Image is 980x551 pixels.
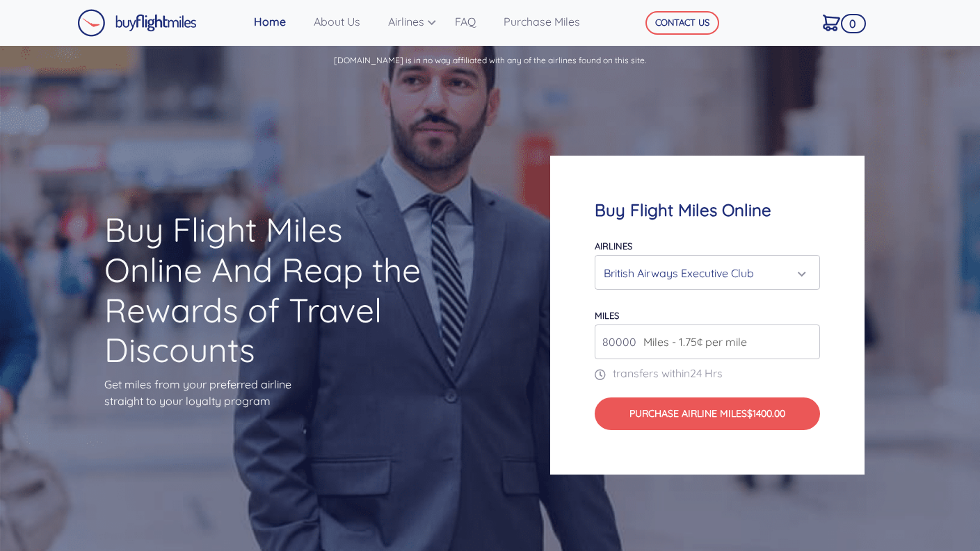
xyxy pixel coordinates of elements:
[823,15,840,31] img: Cart
[841,14,865,33] span: 0
[645,11,719,35] button: CONTACT US
[595,200,820,220] h4: Buy Flight Miles Online
[690,366,723,380] span: 24 Hrs
[595,240,632,252] label: Airlines
[383,8,449,35] a: Airlines
[77,6,197,40] a: Buy Flight Miles Logo
[308,8,383,35] a: About Us
[498,8,602,35] a: Purchase Miles
[77,9,197,37] img: Buy Flight Miles Logo
[595,365,820,381] p: transfers within
[104,210,430,370] h1: Buy Flight Miles Online And Reap the Rewards of Travel Discounts
[248,8,308,35] a: Home
[449,8,498,35] a: FAQ
[604,260,803,286] div: British Airways Executive Club
[595,255,820,290] button: British Airways Executive Club
[747,407,785,420] span: $1400.00
[595,397,820,430] button: Purchase Airline Miles$1400.00
[595,310,619,321] label: miles
[104,376,430,409] p: Get miles from your preferred airline straight to your loyalty program
[636,334,747,350] span: Miles - 1.75¢ per mile
[817,8,860,37] a: 0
